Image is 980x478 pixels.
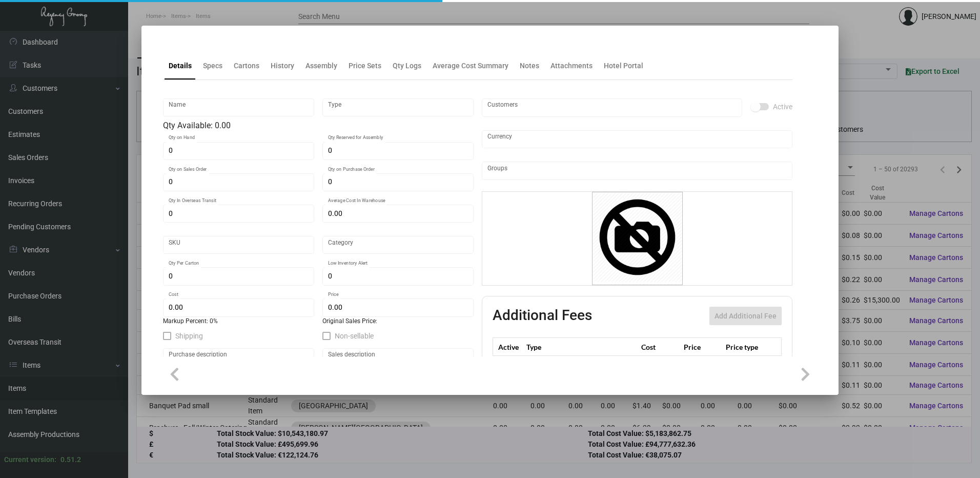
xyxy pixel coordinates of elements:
div: Assembly [305,61,337,71]
div: Notes [520,61,539,71]
th: Type [524,338,639,356]
div: Specs [203,61,222,71]
input: Add new.. [487,104,737,112]
th: Price type [723,338,769,356]
div: Details [169,61,192,71]
span: Active [773,101,792,113]
th: Cost [639,338,681,356]
h2: Additional Fees [493,307,592,325]
button: Add Additional Fee [709,307,782,325]
span: Non-sellable [335,330,374,342]
div: Price Sets [349,61,381,71]
span: Add Additional Fee [714,312,777,320]
div: Average Cost Summary [433,61,508,71]
div: Qty Available: 0.00 [163,120,474,132]
th: Active [493,338,524,356]
th: Price [681,338,723,356]
div: Current version: [4,454,56,465]
div: 0.51.2 [60,454,81,465]
div: Qty Logs [393,61,421,71]
div: Attachments [550,61,593,71]
div: History [271,61,294,71]
div: Cartons [234,61,259,71]
input: Add new.. [487,167,787,175]
span: Shipping [175,330,203,342]
div: Hotel Portal [604,61,643,71]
